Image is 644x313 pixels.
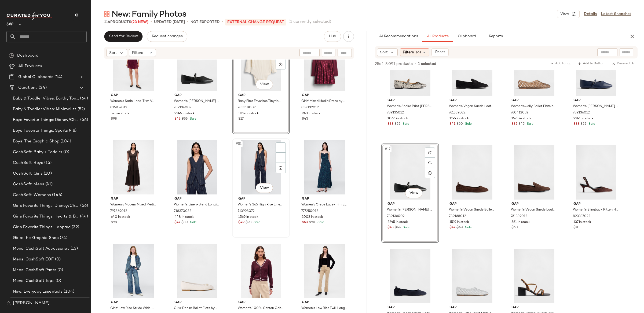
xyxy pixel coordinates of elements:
[181,220,188,225] span: $80
[13,181,44,187] span: CashSoft: Mens
[79,95,88,102] span: (64)
[6,18,13,28] span: GAP
[111,111,129,116] span: 525 in stock
[234,140,288,194] img: cn57850340.jpg
[174,111,195,116] span: 2245 in stock
[405,188,422,198] button: View
[104,19,148,25] div: Products
[511,305,557,310] span: Gap
[13,213,79,220] span: Girls Favorite Things: Hearts & Bows
[301,209,318,214] span: 777250012
[449,104,494,109] span: Women's Vegan Suede Loafers by Gap True Black Size 8
[573,98,619,103] span: Gap
[13,106,76,112] span: Baby & Toddler Vibes: Minimalist
[107,244,160,298] img: cn57080574.jpg
[449,116,469,121] span: 1199 in stock
[79,213,88,220] span: (44)
[573,214,590,219] span: 823337022
[416,50,421,55] span: (6)
[44,181,53,187] span: (41)
[449,225,455,230] span: $47
[383,145,437,200] img: cn60021611.jpg
[403,50,414,55] span: Filters
[302,111,321,116] span: 943 in stock
[445,249,499,303] img: cn58008120.jpg
[51,192,62,198] span: (146)
[387,214,405,219] span: 789136002
[573,202,619,207] span: Gap
[189,117,196,121] span: Sale
[601,11,631,17] a: Latest Snapshot
[246,220,251,225] span: $98
[13,267,56,273] span: Mens: CashSoft Pants
[13,235,59,241] span: Girls: The Graphic Shop
[174,202,219,207] span: Women's Linen-Blend Longline Vest by Gap White And Navy Blue Stripe Size XS
[449,214,466,219] span: 789168012
[62,149,69,155] span: (0)
[256,183,273,193] button: View
[68,128,77,134] span: (48)
[13,95,79,102] span: Baby & Toddler Vibes: Earthy Tones
[383,249,437,303] img: cn60234428.jpg
[418,61,436,67] span: 1 selected
[511,220,530,225] span: 561 in stock
[69,246,78,252] span: (13)
[174,105,192,110] span: 789136002
[110,209,127,214] span: 797869012
[43,160,52,166] span: (15)
[385,61,413,67] span: 8,091 products
[464,226,472,229] span: Sale
[238,105,256,110] span: 783318002
[387,122,393,127] span: $38
[387,111,404,115] span: 789135012
[329,34,336,39] span: Hub
[302,117,308,121] span: $45
[76,106,85,112] span: (52)
[375,61,383,67] span: 25 of
[457,34,476,39] span: Clipboard
[238,99,283,104] span: Baby First Favorites Tinyrib Bodysuit by Gap [PERSON_NAME] Size 3-6 M
[548,61,573,67] button: Add to Top
[394,122,400,127] span: $55
[302,300,347,305] span: Gap
[13,160,43,166] span: CashSoft: Boys
[147,31,187,42] button: Request changes
[13,171,43,177] span: CashSoft: Girls
[191,19,219,25] p: Not Exported
[260,82,269,87] span: View
[53,74,62,80] span: (14)
[449,208,494,212] span: Women's Vegan Suede Ballet Flats by Gap Dark Brown Size 7
[154,19,185,25] p: updated [DATE]
[151,34,182,39] span: Request changes
[174,220,180,225] span: $47
[222,19,223,25] span: •
[260,186,269,190] span: View
[573,116,594,121] span: 2241 in stock
[13,138,59,145] span: Boys: The Graphic Shop
[174,93,220,98] span: Gap
[54,278,61,284] span: (0)
[507,145,561,200] img: cn59680147.jpg
[550,62,571,66] span: Add to Top
[13,149,62,155] span: CashSoft: Baby + Toddler
[174,117,181,121] span: $43
[427,34,449,39] span: All Products
[507,249,561,303] img: cn59565705.jpg
[9,53,14,58] img: svg%3e
[110,105,127,110] span: 815957012
[238,197,284,201] span: Gap
[573,208,618,212] span: Women's Slingback Kitten Heels by Gap Dark Brown Size 6
[6,12,52,20] img: cfy_white_logo.C9jOOHJF.svg
[132,50,143,56] span: Filters
[584,11,597,17] a: Details
[612,62,635,66] span: Deselect All
[511,208,556,212] span: Women's Vegan Suede Loafers by Gap Dark Brown Size 7
[415,61,416,66] span: •
[573,225,580,230] span: $70
[71,224,79,230] span: (32)
[449,202,495,207] span: Gap
[13,203,79,209] span: Girls Favorite Things: Disney/Characters
[518,122,525,127] span: $45
[578,62,605,66] span: Add to Bottom
[456,225,463,230] span: $60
